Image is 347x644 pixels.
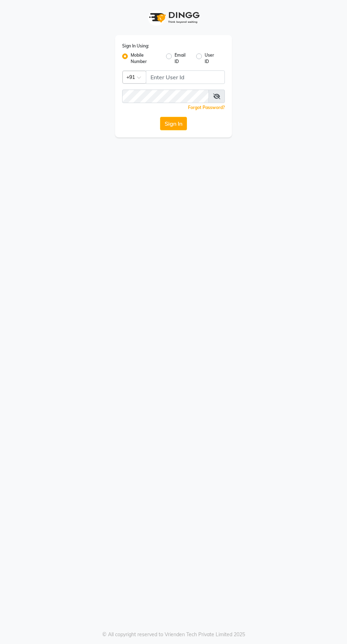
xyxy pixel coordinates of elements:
label: User ID [205,52,219,65]
a: Forgot Password? [188,105,225,110]
label: Mobile Number [131,52,160,65]
button: Sign In [160,117,187,130]
label: Email ID [175,52,190,65]
input: Username [122,90,209,103]
label: Sign In Using: [122,43,149,49]
img: logo1.svg [145,7,202,28]
input: Username [146,70,225,84]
